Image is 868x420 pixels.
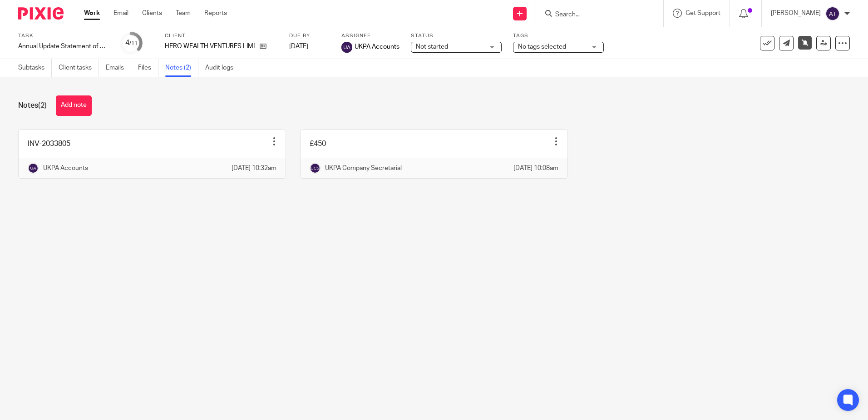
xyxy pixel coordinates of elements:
label: Assignee [341,32,399,40]
span: UKPA Accounts [355,42,399,51]
a: Clients [142,9,162,18]
label: Client [165,32,278,40]
img: svg%3E [28,163,39,174]
a: Audit logs [205,59,240,77]
div: 4 [125,38,138,48]
button: Add note [56,95,92,116]
p: UKPA Accounts [43,164,88,173]
a: Files [138,59,158,77]
label: Tags [513,32,604,40]
input: Search [554,11,636,19]
img: svg%3E [341,42,352,53]
p: [PERSON_NAME] [771,9,821,18]
a: Subtasks [18,59,52,77]
a: Team [176,9,191,18]
span: Get Support [686,10,720,16]
label: Task [18,32,109,40]
div: Annual Update Statement of Overseas Registration [18,42,109,51]
span: [DATE] [289,43,308,50]
a: Work [84,9,100,18]
span: Not started [416,44,448,50]
img: Pixie [18,7,64,20]
img: svg%3E [825,6,840,21]
p: [DATE] 10:32am [232,164,276,173]
p: HERO WEALTH VENTURES LIMITED [165,42,255,51]
p: [DATE] 10:08am [513,164,558,173]
span: (2) [38,102,47,109]
a: Notes (2) [165,59,198,77]
h1: Notes [18,101,47,110]
a: Client tasks [59,59,99,77]
label: Status [411,32,502,40]
a: Emails [106,59,131,77]
span: No tags selected [518,44,566,50]
img: svg%3E [310,163,321,174]
small: /11 [129,41,138,46]
a: Email [113,9,128,18]
p: UKPA Company Secretarial [325,164,402,173]
label: Due by [289,32,330,40]
a: Reports [204,9,227,18]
